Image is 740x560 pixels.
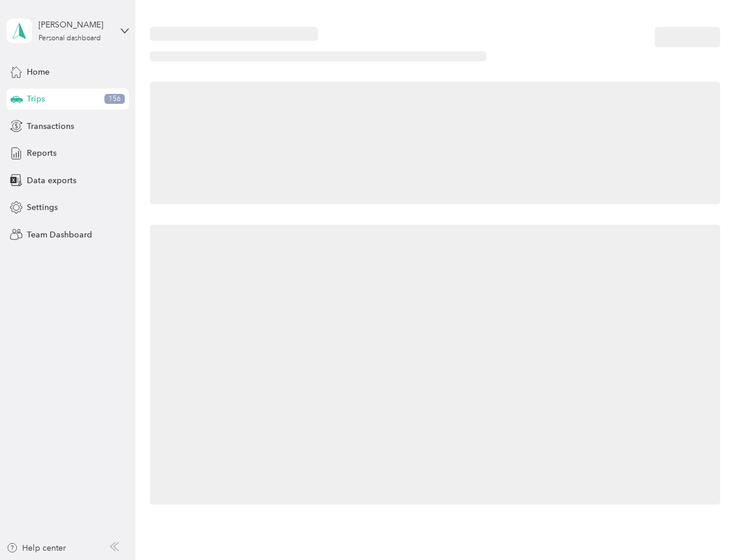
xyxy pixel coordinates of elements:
span: 156 [104,94,125,104]
div: [PERSON_NAME] [38,19,111,31]
span: Team Dashboard [27,229,92,241]
span: Trips [27,93,45,105]
span: Reports [27,147,57,159]
span: Home [27,66,50,78]
span: Transactions [27,120,74,132]
span: Settings [27,201,58,213]
span: Data exports [27,174,76,187]
div: Personal dashboard [38,35,101,42]
iframe: Everlance-gr Chat Button Frame [675,495,740,560]
button: Help center [6,542,66,554]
